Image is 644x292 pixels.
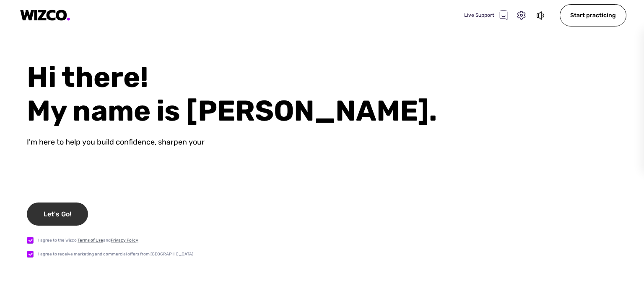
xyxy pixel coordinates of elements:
a: Terms of Use [78,238,103,243]
img: logo [20,10,70,21]
div: I agree to receive marketing and commercial offers from [GEOGRAPHIC_DATA] [38,251,193,258]
div: I agree to the Wizco and [38,237,138,244]
div: Start practicing [560,4,626,26]
div: Let's Go! [27,203,88,226]
a: Privacy Policy [111,238,138,243]
div: I'm here to help you build confidence, sharpen your [27,138,205,147]
div: Hi there! My name is [PERSON_NAME]. [27,61,644,128]
div: Live Support [464,10,508,20]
